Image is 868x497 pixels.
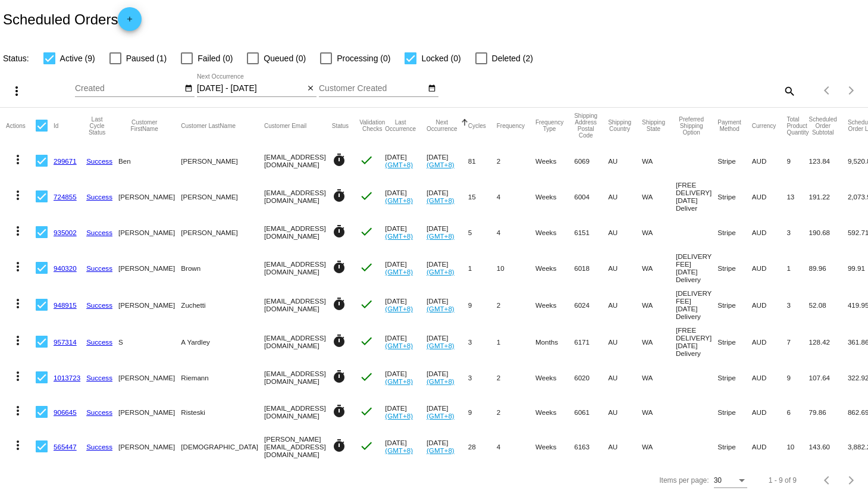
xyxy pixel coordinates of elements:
mat-cell: [DATE] [427,323,468,360]
mat-cell: 1 [468,249,497,286]
button: Change sorting for FrequencyType [535,119,563,132]
mat-cell: Ben [118,143,181,178]
mat-cell: [EMAIL_ADDRESS][DOMAIN_NAME] [264,395,332,429]
mat-cell: Stripe [717,143,751,178]
mat-cell: Weeks [535,395,574,429]
mat-cell: Weeks [535,178,574,215]
mat-header-cell: Validation Checks [359,108,385,143]
a: Success [86,301,112,309]
mat-icon: search [782,82,796,100]
mat-cell: [PERSON_NAME] [118,286,181,323]
mat-cell: WA [642,178,676,215]
button: Change sorting for LastOccurrenceUtc [385,119,416,132]
span: 30 [714,476,722,485]
a: Success [86,374,112,382]
mat-cell: 190.68 [809,215,848,249]
button: Change sorting for ShippingCountry [608,119,631,132]
a: (GMT+8) [427,446,455,454]
a: 299671 [54,157,77,165]
mat-cell: [DELIVERY FEE] [DATE] Delivery [676,249,717,286]
a: Success [86,338,112,346]
mat-icon: close [306,84,315,93]
button: Change sorting for ShippingState [642,119,665,132]
button: Change sorting for PaymentMethod.Type [717,119,741,132]
mat-cell: 7 [786,323,809,360]
mat-cell: 13 [786,178,809,215]
mat-icon: timer [332,439,346,453]
mat-cell: WA [642,215,676,249]
a: (GMT+8) [427,196,455,204]
mat-cell: Stripe [717,395,751,429]
input: Customer Created [319,84,426,93]
mat-cell: [PERSON_NAME] [181,178,264,215]
button: Change sorting for CustomerLastName [181,122,236,129]
a: (GMT+8) [427,268,455,276]
mat-cell: Weeks [535,249,574,286]
a: (GMT+8) [385,342,413,349]
mat-icon: timer [332,334,346,348]
div: 1 - 9 of 9 [769,476,797,485]
mat-cell: [DATE] [427,286,468,323]
a: Success [86,443,112,451]
mat-cell: 6024 [574,286,608,323]
mat-icon: check [359,260,374,274]
mat-cell: 81 [468,143,497,178]
mat-cell: AU [608,286,642,323]
a: 906645 [54,408,77,416]
mat-cell: [PERSON_NAME] [118,178,181,215]
mat-icon: more_vert [10,84,24,98]
mat-cell: WA [642,360,676,395]
mat-cell: AU [608,360,642,395]
mat-cell: 1 [497,323,535,360]
mat-cell: Stripe [717,323,751,360]
mat-icon: check [359,439,374,453]
mat-icon: check [359,224,374,239]
mat-cell: Stripe [717,178,751,215]
mat-cell: [PERSON_NAME] [118,360,181,395]
button: Next page [839,79,863,102]
mat-cell: Riemann [181,360,264,395]
mat-icon: add [123,15,137,29]
mat-icon: timer [332,153,346,167]
mat-icon: check [359,334,374,348]
mat-icon: more_vert [11,404,25,418]
mat-cell: Weeks [535,360,574,395]
a: Success [86,193,112,201]
mat-cell: [DATE] [385,143,427,178]
mat-cell: 4 [497,215,535,249]
a: (GMT+8) [427,305,455,312]
mat-cell: AUD [752,178,787,215]
mat-cell: AUD [752,249,787,286]
mat-cell: 52.08 [809,286,848,323]
mat-cell: AUD [752,215,787,249]
mat-cell: 6069 [574,143,608,178]
button: Change sorting for Frequency [497,122,525,129]
a: Success [86,264,112,272]
mat-cell: [FREE DELIVERY] [DATE] Delivery [676,323,717,360]
mat-cell: 2 [497,143,535,178]
mat-cell: 4 [497,429,535,464]
mat-icon: more_vert [11,333,25,348]
a: (GMT+8) [427,232,455,240]
mat-cell: AUD [752,323,787,360]
button: Change sorting for Subtotal [809,116,837,136]
mat-cell: [PERSON_NAME] [118,249,181,286]
span: Queued (0) [264,51,306,65]
mat-cell: AU [608,215,642,249]
a: 957314 [54,338,77,346]
button: Previous page [816,79,839,102]
mat-cell: [DATE] [427,178,468,215]
mat-cell: 143.60 [809,429,848,464]
mat-cell: [EMAIL_ADDRESS][DOMAIN_NAME] [264,286,332,323]
mat-cell: [FREE DELIVERY] [DATE] Deliver [676,178,717,215]
mat-cell: 9 [786,143,809,178]
mat-icon: check [359,370,374,384]
mat-cell: A Yardley [181,323,264,360]
span: Failed (0) [198,51,233,65]
mat-cell: WA [642,323,676,360]
mat-cell: AU [608,143,642,178]
mat-cell: Zuchetti [181,286,264,323]
mat-icon: check [359,153,374,167]
mat-cell: AU [608,395,642,429]
span: Paused (1) [126,51,167,65]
